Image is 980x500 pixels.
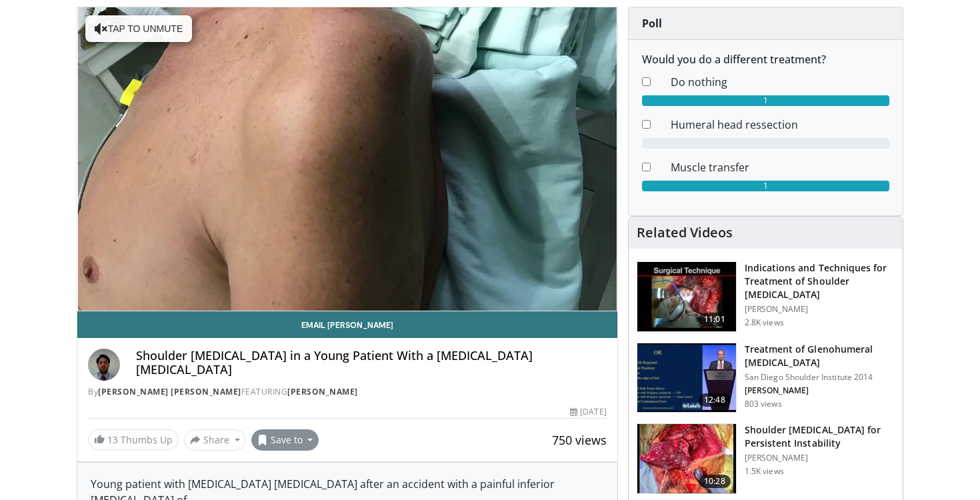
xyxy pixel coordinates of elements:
[637,261,895,332] a: 11:01 Indications and Techniques for Treatment of Shoulder [MEDICAL_DATA] [PERSON_NAME] 2.8K views
[184,429,246,451] button: Share
[699,475,731,488] span: 10:28
[570,406,606,418] div: [DATE]
[107,433,118,446] span: 13
[745,385,895,396] p: [PERSON_NAME]
[745,399,782,409] p: 803 views
[642,95,889,106] div: 1
[637,343,736,413] img: e998ffc7-0c0c-4653-9269-57990aae8bd3.150x105_q85_crop-smart_upscale.jpg
[136,349,607,377] h4: Shoulder [MEDICAL_DATA] in a Young Patient With a [MEDICAL_DATA] [MEDICAL_DATA]
[98,386,241,397] a: [PERSON_NAME] [PERSON_NAME]
[745,261,895,301] h3: Indications and Techniques for Treatment of Shoulder [MEDICAL_DATA]
[637,343,895,413] a: 12:48 Treatment of Glenohumeral [MEDICAL_DATA] San Diego Shoulder Institute 2014 [PERSON_NAME] 80...
[637,225,733,241] h4: Related Videos
[637,262,736,331] img: 9PXNFW8221SuaG0X4xMDoxOjA4MTsiGN.150x105_q85_crop-smart_upscale.jpg
[642,16,662,31] strong: Poll
[642,181,889,191] div: 1
[642,53,889,66] h6: Would you do a different treatment?
[251,429,319,451] button: Save to
[699,393,731,407] span: 12:48
[85,15,192,42] button: Tap to unmute
[745,423,895,450] h3: Shoulder [MEDICAL_DATA] for Persistent Instability
[552,432,607,448] span: 750 views
[637,423,895,494] a: 10:28 Shoulder [MEDICAL_DATA] for Persistent Instability [PERSON_NAME] 1.5K views
[745,343,895,369] h3: Treatment of Glenohumeral [MEDICAL_DATA]
[699,313,731,326] span: 11:01
[661,159,899,175] dd: Muscle transfer
[661,74,899,90] dd: Do nothing
[77,7,617,311] video-js: Video Player
[745,304,895,315] p: [PERSON_NAME]
[77,311,617,338] a: Email [PERSON_NAME]
[745,317,784,328] p: 2.8K views
[637,424,736,493] img: 9PXNFW8221SuaG0X4xMDoxOmdtO40mAx.150x105_q85_crop-smart_upscale.jpg
[661,117,899,133] dd: Humeral head ressection
[745,453,895,463] p: [PERSON_NAME]
[287,386,358,397] a: [PERSON_NAME]
[745,372,895,383] p: San Diego Shoulder Institute 2014
[88,429,179,450] a: 13 Thumbs Up
[745,466,784,477] p: 1.5K views
[88,349,120,381] img: Avatar
[88,386,607,398] div: By FEATURING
